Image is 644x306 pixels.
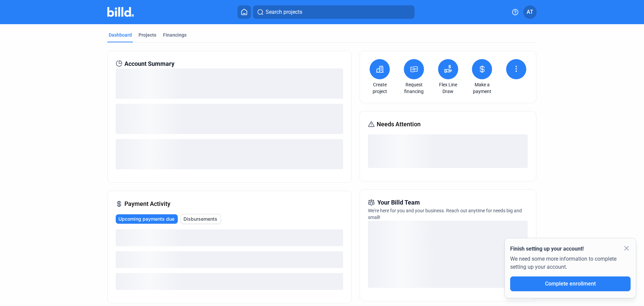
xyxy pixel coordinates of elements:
[116,229,343,246] div: loading
[402,81,426,95] a: Request financing
[623,244,631,252] mat-icon: close
[527,8,533,16] span: AT
[183,216,217,222] span: Disbursements
[510,276,631,291] button: Complete enrollment
[470,81,494,95] a: Make a payment
[377,120,421,129] span: Needs Attention
[510,253,631,276] div: We need some more information to complete setting up your account.
[253,5,415,19] button: Search projects
[116,104,343,134] div: loading
[377,198,420,207] span: Your Billd Team
[107,7,134,17] img: Billd Company Logo
[368,81,391,95] a: Create project
[266,8,302,16] span: Search projects
[368,221,528,288] div: loading
[545,280,596,287] span: Complete enrollment
[116,273,343,290] div: loading
[368,134,528,168] div: loading
[124,199,170,209] span: Payment Activity
[436,81,460,95] a: Flex Line Draw
[124,59,174,69] span: Account Summary
[180,214,221,224] button: Disbursements
[368,208,522,220] span: We're here for you and your business. Reach out anytime for needs big and small!
[116,139,343,169] div: loading
[118,216,174,222] span: Upcoming payments due
[116,251,343,268] div: loading
[116,69,343,99] div: loading
[139,32,156,38] div: Projects
[523,5,537,19] button: AT
[116,214,178,224] button: Upcoming payments due
[510,245,631,253] div: Finish setting up your account!
[109,32,132,38] div: Dashboard
[163,32,186,38] div: Financings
